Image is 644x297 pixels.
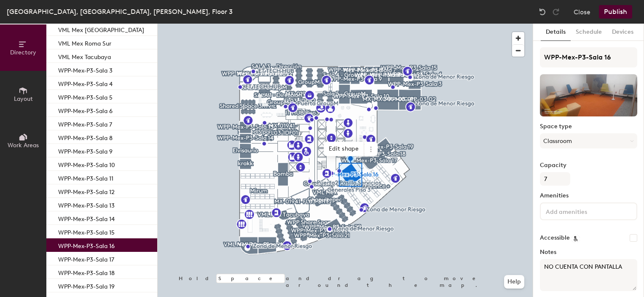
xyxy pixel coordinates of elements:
button: Classroom [540,133,637,148]
textarea: NO CUENTA CON PANTALLA [540,259,637,291]
button: Publish [599,5,632,19]
p: VML Mex Tacubaya [58,51,111,61]
p: WPP-Mex-P3-Sala 12 [58,186,115,196]
p: WPP-Mex-P3-Sala 9 [58,146,113,155]
button: Help [504,275,524,289]
button: Details [541,24,571,41]
p: WPP-Mex-P3-Sala 6 [58,105,113,115]
img: Redo [552,8,560,16]
p: WPP-Mex-P3-Sala 18 [58,267,115,277]
p: WPP-Mex-P3-Sala 15 [58,227,115,236]
label: Space type [540,123,637,130]
span: Directory [10,49,36,56]
p: WPP-Mex-P3-Sala 14 [58,213,115,223]
p: WPP-Mex-P3-Sala 4 [58,78,113,88]
label: Capacity [540,162,637,169]
div: [GEOGRAPHIC_DATA], [GEOGRAPHIC_DATA], [PERSON_NAME], Floor 3 [7,6,233,17]
input: Add amenities [544,206,620,216]
span: Work Areas [8,142,39,149]
span: Layout [14,95,33,103]
span: Edit shape [324,142,364,156]
p: WPP-Mex-P3-Sala 10 [58,159,115,169]
label: Accessible [540,235,570,241]
p: WPP-Mex-P3-Sala 16 [58,240,115,250]
button: Devices [607,24,639,41]
button: Schedule [571,24,607,41]
p: WPP-Mex-P3-Sala 3 [58,65,113,74]
label: Notes [540,249,637,256]
p: WPP-Mex-P3-Sala 5 [58,92,113,101]
p: WPP-Mex-P3-Sala 13 [58,200,115,209]
p: WPP-Mex-P3-Sala 17 [58,254,114,263]
p: WPP-Mex-P3-Sala 8 [58,132,113,142]
button: Close [574,5,590,19]
p: WPP-Mex-P3-Sala 11 [58,173,113,182]
p: VML Mex Roma Sur [58,38,111,47]
img: Undo [538,8,547,16]
label: Amenities [540,192,637,199]
p: VML Mex [GEOGRAPHIC_DATA] [58,24,144,34]
img: The space named WPP-Mex-P3-Sala 16 [540,74,637,116]
p: WPP-Mex-P3-Sala 7 [58,119,112,128]
p: WPP-Mex-P3-Sala 19 [58,281,115,290]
